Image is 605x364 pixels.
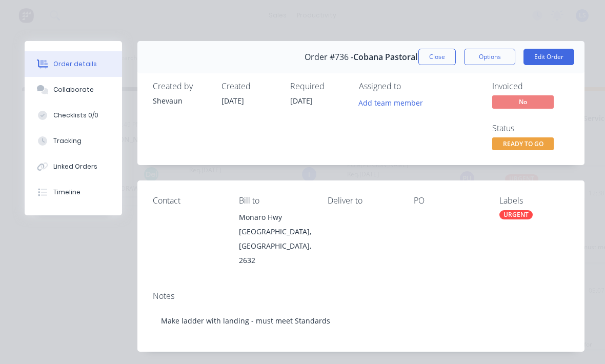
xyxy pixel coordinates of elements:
div: Monaro Hwy [239,210,311,225]
div: Contact [153,196,223,206]
button: Tracking [25,128,122,154]
span: No [492,95,554,108]
div: Notes [153,291,569,301]
button: Collaborate [25,77,122,103]
div: Tracking [53,136,82,146]
div: [GEOGRAPHIC_DATA], [GEOGRAPHIC_DATA], 2632 [239,225,311,268]
button: Close [418,49,456,65]
div: Collaborate [53,85,94,94]
span: [DATE] [221,96,244,106]
span: Order #736 - [305,52,353,62]
div: Timeline [53,188,80,197]
span: Cobana Pastoral [353,52,417,62]
button: READY TO GO [492,137,554,153]
div: Labels [499,196,569,206]
div: URGENT [499,210,533,219]
div: Make ladder with landing - must meet Standards [153,305,569,336]
button: Checklists 0/0 [25,103,122,128]
div: Order details [53,59,97,69]
span: READY TO GO [492,137,554,150]
span: [DATE] [290,96,313,106]
button: Order details [25,51,122,77]
button: Edit Order [523,49,574,65]
div: Checklists 0/0 [53,111,98,120]
div: Status [492,124,569,133]
div: Created by [153,82,209,91]
div: Invoiced [492,82,569,91]
div: Linked Orders [53,162,97,171]
button: Add team member [359,95,429,109]
div: Created [221,82,278,91]
button: Add team member [353,95,429,109]
div: Monaro Hwy[GEOGRAPHIC_DATA], [GEOGRAPHIC_DATA], 2632 [239,210,311,268]
button: Timeline [25,179,122,205]
div: Bill to [239,196,311,206]
div: Required [290,82,347,91]
div: Shevaun [153,95,209,106]
div: Deliver to [328,196,397,206]
button: Linked Orders [25,154,122,179]
button: Options [464,49,515,65]
div: PO [414,196,483,206]
div: Assigned to [359,82,461,91]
